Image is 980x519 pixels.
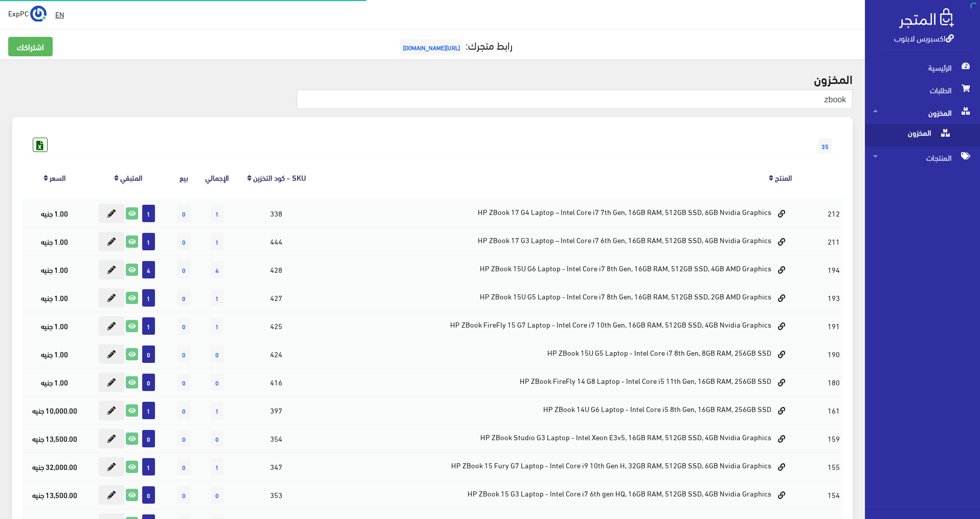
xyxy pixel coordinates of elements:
td: HP ZBook FireFly 14 G8 Laptop - Intel Core i5 11th Gen, 16GB RAM, 256GB SSD [317,368,794,396]
td: HP ZBook 15 G3 Laptop - Intel Core i7 6th gen HQ, 16GB RAM, 512GB SSD, 4GB Nvidia Graphics [317,481,794,509]
span: 1 [211,402,224,419]
td: 1.00 جنيه [23,368,87,396]
td: HP ZBook FireFly 15 G7 Laptop - Intel Core i7 10th Gen, 16GB RAM, 512GB SSD, 4GB Nvidia Graphics [317,312,794,340]
span: المخزون [873,124,951,146]
span: 0 [177,233,190,250]
td: 10,000.00 جنيه [23,396,87,424]
span: 1 [142,402,155,419]
span: 0 [177,261,190,278]
td: 428 [235,255,317,284]
a: الرئيسية [865,56,980,79]
span: ExpPC [8,7,29,19]
u: EN [55,8,64,20]
th: اﻹجمالي [198,156,235,199]
a: الطلبات [865,79,980,101]
span: 1 [142,205,155,222]
span: 1 [211,205,224,222]
a: اشتراكك [8,37,53,56]
input: بحث ( SKU - كود التخزين, الإسم, الموديل, السعر )... [297,90,853,109]
span: 0 [177,289,190,307]
td: 427 [235,284,317,312]
span: [URL][DOMAIN_NAME] [400,39,463,55]
td: 1.00 جنيه [23,227,87,255]
span: 0 [142,430,155,447]
a: EN [51,5,68,24]
span: 1 [211,317,224,335]
span: 1 [211,233,224,250]
span: 4 [211,261,224,278]
td: 13,500.00 جنيه [23,481,87,509]
a: المخزون [865,101,980,124]
span: 0 [142,374,155,391]
td: 211 [825,227,842,255]
td: 154 [825,481,842,509]
span: 35 [818,138,832,154]
span: 0 [177,205,190,222]
td: 193 [825,284,842,312]
span: 1 [142,289,155,307]
a: SKU - كود التخزين [253,170,306,184]
span: 0 [177,430,190,447]
td: HP ZBook 15 Fury G7 Laptop - Intel Core i9 10th Gen H, 32GB RAM, 512GB SSD, 6GB Nvidia Graphics [317,452,794,481]
td: 1.00 جنيه [23,312,87,340]
td: 1.00 جنيه [23,255,87,284]
img: . [899,8,954,28]
td: HP ZBook Studio G3 Laptop - Intel Xeon E3v5, 16GB RAM, 512GB SSD, 4GB Nvidia Graphics [317,424,794,452]
a: المخزون [865,124,980,146]
td: 1.00 جنيه [23,340,87,368]
span: 1 [211,458,224,475]
td: HP ZBook 17 G3 Laptop – Intel Core i7 6th Gen, 16GB RAM, 512GB SSD, 4GB Nvidia Graphics [317,227,794,255]
span: 0 [142,486,155,504]
td: 1.00 جنيه [23,284,87,312]
span: 0 [177,486,190,504]
td: 347 [235,452,317,481]
span: 0 [211,345,224,363]
td: 180 [825,368,842,396]
span: المنتجات [873,146,972,169]
h2: المخزون [12,72,853,85]
td: 161 [825,396,842,424]
span: 1 [211,289,224,307]
td: 32,000.00 جنيه [23,452,87,481]
span: 0 [177,458,190,475]
td: 190 [825,340,842,368]
span: 0 [177,345,190,363]
span: 0 [177,374,190,391]
span: 1 [142,458,155,475]
td: 424 [235,340,317,368]
td: 353 [235,481,317,509]
td: HP ZBook 15U G6 Laptop - Intel Core i7 8th Gen, 16GB RAM, 512GB SSD, 4GB AMD Graphics [317,255,794,284]
td: 1.00 جنيه [23,199,87,228]
th: بيع [169,156,198,199]
span: الرئيسية [873,56,972,79]
span: 0 [177,402,190,419]
span: الطلبات [873,79,972,101]
td: 155 [825,452,842,481]
a: المتبقي [120,170,142,184]
span: 0 [177,317,190,335]
td: 212 [825,199,842,228]
td: HP ZBook 15U G5 Laptop - Intel Core i7 8th Gen, 8GB RAM, 256GB SSD [317,340,794,368]
td: 416 [235,368,317,396]
td: HP ZBook 15U G5 Laptop - Intel Core i7 8th Gen, 16GB RAM, 512GB SSD, 2GB AMD Graphics [317,284,794,312]
td: 444 [235,227,317,255]
td: HP ZBook 17 G4 Laptop – Intel Core i7 7th Gen, 16GB RAM, 512GB SSD, 6GB Nvidia Graphics [317,199,794,228]
td: 191 [825,312,842,340]
span: المخزون [873,101,972,124]
td: 338 [235,199,317,228]
td: 159 [825,424,842,452]
span: 0 [211,486,224,504]
td: 194 [825,255,842,284]
span: 1 [142,233,155,250]
span: 4 [142,261,155,278]
img: ... [30,6,47,22]
td: 354 [235,424,317,452]
td: HP ZBook 14U G6 Laptop - Intel Core i5 8th Gen, 16GB RAM, 256GB SSD [317,396,794,424]
span: 1 [142,317,155,335]
iframe: Drift Widget Chat Controller [12,449,51,488]
td: 13,500.00 جنيه [23,424,87,452]
a: اكسبريس لابتوب [894,30,954,45]
a: رابط متجرك:[URL][DOMAIN_NAME] [397,35,513,54]
a: السعر [50,170,65,184]
td: 397 [235,396,317,424]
